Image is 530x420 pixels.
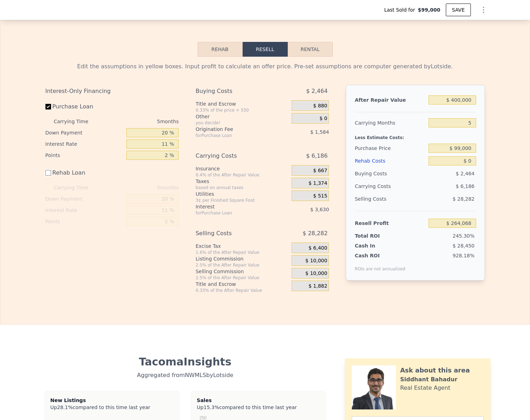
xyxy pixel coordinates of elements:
div: Other [195,113,289,120]
div: Up compared to this time last year [197,404,320,408]
span: $ 880 [313,103,327,109]
span: $ 10,000 [305,270,327,277]
div: Origination Fee [195,126,274,133]
button: SAVE [446,4,470,16]
button: Show Options [476,3,491,17]
div: 3¢ per Finished Square Foot [195,198,289,203]
button: Rental [288,42,333,57]
div: Real Estate Agent [400,384,450,392]
div: Carrying Costs [195,150,274,162]
div: you decide! [195,120,289,126]
div: Purchase Price [355,142,426,155]
div: Tacoma Insights [45,356,325,368]
span: $ 2,464 [456,171,474,176]
div: Points [45,150,124,161]
div: 0.33% of the price + 550 [195,107,289,113]
div: Carrying Costs [355,180,399,193]
div: Down Payment [45,127,124,138]
label: Purchase Loan [45,100,124,113]
div: ROIs are not annualized [355,259,405,272]
div: Cash In [355,242,399,249]
div: based on annual taxes [195,185,289,190]
span: $99,000 [418,6,440,13]
div: 5 months [102,182,179,193]
span: $ 28,450 [453,243,474,249]
div: Edit the assumptions in yellow boxes. Input profit to calculate an offer price. Pre-set assumptio... [45,62,485,71]
div: New Listings [50,397,174,404]
div: Sales [197,397,320,404]
div: Ask about this area [400,365,470,375]
div: Carrying Months [355,117,426,129]
span: Last Sold for [384,6,418,13]
div: Interest Rate [45,205,124,216]
span: $ 10,000 [305,258,327,264]
div: Siddhant Bahadur [400,375,457,384]
div: Rehab Costs [355,155,426,167]
div: Interest Rate [45,138,124,150]
span: $ 0 [319,115,327,122]
span: $ 28,282 [453,196,474,202]
div: Title and Escrow [195,281,289,288]
span: 928.18% [453,253,474,258]
div: Buying Costs [195,85,274,98]
span: 245.30% [453,233,474,239]
span: $ 6,400 [308,245,327,251]
div: Taxes [195,178,289,185]
div: 1.6% of the After Repair Value [195,250,289,255]
input: Purchase Loan [45,104,51,109]
div: Less Estimate Costs: [355,129,476,142]
span: $ 1,882 [308,283,327,289]
div: Listing Commission [195,255,289,262]
div: Down Payment [45,193,124,205]
div: Carrying Time [54,116,100,127]
div: for Purchase Loan [195,133,274,138]
div: Utilities [195,190,289,198]
span: $ 2,464 [306,85,328,98]
input: Rehab Loan [45,170,51,176]
div: 0.33% of the After Repair Value [195,288,289,293]
div: for Purchase Loan [195,210,274,216]
div: 2.5% of the After Repair Value [195,275,289,281]
div: Interest [195,203,274,210]
span: $ 667 [313,168,327,174]
div: Up compared to this time last year [50,404,174,408]
span: $ 6,186 [306,150,328,162]
div: Aggregated from NWMLS by Lotside [45,368,325,380]
div: Buying Costs [355,167,426,180]
div: Selling Costs [355,193,426,205]
span: $ 1,584 [310,129,329,135]
button: Rehab [198,42,243,57]
span: 28.1% [57,405,73,410]
span: $ 515 [313,193,327,199]
div: 5 months [102,116,179,127]
div: Title and Escrow [195,100,289,107]
div: Points [45,216,124,227]
div: 2.5% of the After Repair Value [195,262,289,268]
div: After Repair Value [355,94,426,106]
div: Insurance [195,165,289,172]
span: $ 1,374 [308,180,327,187]
span: $ 3,630 [310,207,329,212]
div: 0.4% of the After Repair Value [195,172,289,178]
div: Excise Tax [195,243,289,250]
div: Carrying Time [54,182,100,193]
label: Rehab Loan [45,167,124,179]
span: $ 6,186 [456,183,474,189]
span: $ 28,282 [303,227,328,240]
div: Interest-Only Financing [45,85,179,98]
span: 15.3% [204,405,219,410]
div: Selling Costs [195,227,274,240]
div: Cash ROI [355,252,405,259]
div: Total ROI [355,232,399,239]
button: Resell [243,42,288,57]
div: Selling Commission [195,268,289,275]
div: Resell Profit [355,217,426,230]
